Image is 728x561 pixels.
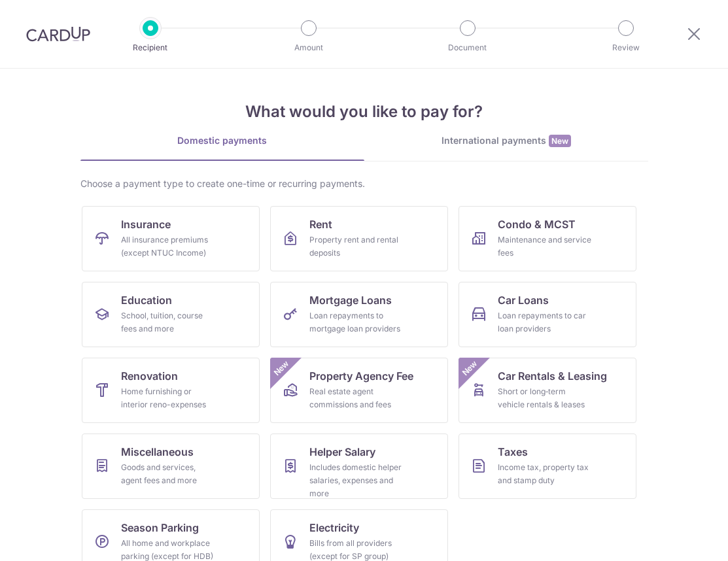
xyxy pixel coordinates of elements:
[459,358,636,423] a: Car Rentals & LeasingShort or long‑term vehicle rentals & leasesNew
[82,358,260,423] a: RenovationHome furnishing or interior reno-expenses
[309,461,404,500] div: Includes domestic helper salaries, expenses and more
[498,309,592,335] div: Loan repayments to car loan providers
[459,358,480,379] span: New
[82,282,260,347] a: EducationSchool, tuition, course fees and more
[80,134,364,147] div: Domestic payments
[419,41,516,54] p: Document
[498,233,592,260] div: Maintenance and service fees
[121,216,171,232] span: Insurance
[309,233,404,260] div: Property rent and rental deposits
[309,292,392,308] span: Mortgage Loans
[270,206,448,271] a: RentProperty rent and rental deposits
[82,433,260,499] a: MiscellaneousGoods and services, agent fees and more
[459,282,636,347] a: Car LoansLoan repayments to car loan providers
[309,309,404,335] div: Loan repayments to mortgage loan providers
[498,461,592,487] div: Income tax, property tax and stamp duty
[121,233,215,260] div: All insurance premiums (except NTUC Income)
[459,206,636,271] a: Condo & MCSTMaintenance and service fees
[121,444,194,460] span: Miscellaneous
[309,444,375,460] span: Helper Salary
[270,358,292,379] span: New
[121,461,215,487] div: Goods and services, agent fees and more
[498,368,607,384] span: Car Rentals & Leasing
[578,41,674,54] p: Review
[309,385,404,411] div: Real estate agent commissions and fees
[121,309,215,335] div: School, tuition, course fees and more
[82,206,260,271] a: InsuranceAll insurance premiums (except NTUC Income)
[270,282,448,347] a: Mortgage LoansLoan repayments to mortgage loan providers
[498,444,528,460] span: Taxes
[309,368,413,384] span: Property Agency Fee
[121,385,215,411] div: Home furnishing or interior reno-expenses
[270,433,448,499] a: Helper SalaryIncludes domestic helper salaries, expenses and more
[309,520,359,535] span: Electricity
[498,216,576,232] span: Condo & MCST
[121,292,172,308] span: Education
[26,26,90,42] img: CardUp
[121,368,178,384] span: Renovation
[549,135,571,147] span: New
[459,433,636,499] a: TaxesIncome tax, property tax and stamp duty
[80,100,648,124] h4: What would you like to pay for?
[309,216,332,232] span: Rent
[498,292,549,308] span: Car Loans
[102,41,199,54] p: Recipient
[270,358,448,423] a: Property Agency FeeReal estate agent commissions and feesNew
[498,385,592,411] div: Short or long‑term vehicle rentals & leases
[260,41,357,54] p: Amount
[80,177,648,190] div: Choose a payment type to create one-time or recurring payments.
[364,134,648,148] div: International payments
[121,520,199,535] span: Season Parking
